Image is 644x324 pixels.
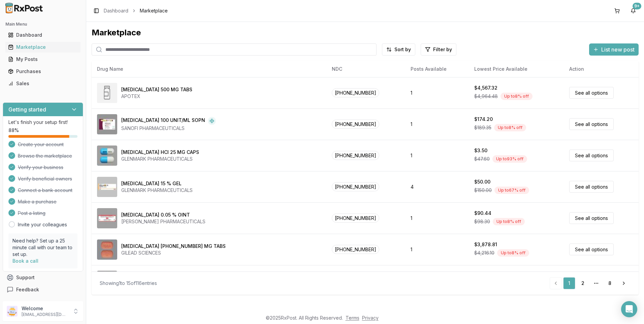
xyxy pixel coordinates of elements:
span: $4,964.48 [474,93,498,100]
div: [MEDICAL_DATA] 500 MG TABS [121,86,192,93]
div: Marketplace [92,27,639,38]
p: [EMAIL_ADDRESS][DOMAIN_NAME] [22,312,68,317]
a: Book a call [12,258,38,264]
td: 1 [405,77,469,108]
a: Terms [346,315,359,321]
img: Atomoxetine HCl 25 MG CAPS [97,145,117,166]
div: $3.50 [474,147,487,154]
div: Dashboard [8,32,78,38]
a: Dashboard [5,29,80,41]
span: [PHONE_NUMBER] [332,151,379,160]
span: Feedback [16,286,39,293]
img: User avatar [7,306,18,317]
a: Dashboard [104,7,128,14]
a: Marketplace [5,41,80,53]
a: Invite your colleagues [18,221,67,228]
span: Verify beneficial owners [18,175,72,182]
button: Support [3,271,83,284]
div: Sales [8,80,78,87]
div: GILEAD SCIENCES [121,250,226,256]
p: Welcome [22,305,68,312]
a: Privacy [362,315,379,321]
a: See all options [569,150,614,161]
th: Lowest Price Available [469,61,564,77]
span: 88 % [8,127,19,134]
div: [MEDICAL_DATA] 100 UNIT/ML SOPN [121,117,205,125]
span: $98.30 [474,218,490,225]
div: [PERSON_NAME] PHARMACEUTICALS [121,218,205,225]
div: $50.00 [474,179,490,185]
nav: pagination [550,277,631,289]
td: 1 [405,234,469,265]
div: Up to 8 % off [493,218,525,225]
span: Marketplace [140,7,168,14]
span: $150.00 [474,187,492,194]
h3: Getting started [8,105,46,114]
button: Dashboard [3,30,83,40]
td: 4 [405,171,469,202]
span: Verify your business [18,164,63,171]
span: Connect a bank account [18,187,72,194]
a: See all options [569,87,614,99]
td: 1 [405,140,469,171]
img: Betamethasone Dipropionate 0.05 % OINT [97,208,117,228]
div: [MEDICAL_DATA] 15 % GEL [121,180,182,187]
button: List new post [589,43,639,56]
span: $189.35 [474,124,491,131]
th: NDC [326,61,406,77]
a: See all options [569,181,614,193]
div: [MEDICAL_DATA] [PHONE_NUMBER] MG TABS [121,243,226,250]
img: RxPost Logo [3,3,46,13]
span: Post a listing [18,210,45,217]
td: 2 [405,265,469,296]
button: 9+ [628,5,639,16]
div: GLENMARK PHARMACEUTICALS [121,187,193,194]
div: Marketplace [8,44,78,51]
p: Let's finish your setup first! [8,119,77,126]
span: List new post [601,45,635,54]
button: Feedback [3,284,83,296]
th: Action [564,61,639,77]
p: Need help? Set up a 25 minute call with our team to set up. [12,237,73,258]
a: My Posts [5,53,80,65]
h2: Main Menu [5,22,80,27]
img: Admelog SoloStar 100 UNIT/ML SOPN [97,114,117,134]
div: $174.20 [474,116,493,123]
div: Up to 8 % off [497,249,529,257]
img: Abiraterone Acetate 500 MG TABS [97,83,117,103]
span: $47.60 [474,156,490,162]
span: [PHONE_NUMBER] [332,245,379,254]
img: Biktarvy 30-120-15 MG TABS [97,239,117,260]
div: [MEDICAL_DATA] HCl 25 MG CAPS [121,149,199,156]
div: $3,878.81 [474,241,497,248]
div: My Posts [8,56,78,63]
div: Up to 93 % off [492,155,527,163]
img: Bis Subcit-Metronid-Tetracyc 140-125-125 MG CAPS [97,271,117,291]
a: 1 [563,277,575,289]
span: [PHONE_NUMBER] [332,120,379,129]
span: [PHONE_NUMBER] [332,214,379,223]
th: Drug Name [92,61,326,77]
button: Purchases [3,66,83,77]
div: Purchases [8,68,78,75]
td: 1 [405,108,469,140]
div: Up to 67 % off [494,187,529,194]
span: [PHONE_NUMBER] [332,88,379,97]
a: See all options [569,118,614,130]
a: Sales [5,77,80,90]
a: Purchases [5,65,80,77]
button: Sort by [382,43,415,56]
div: $90.44 [474,210,491,217]
div: APOTEX [121,93,192,100]
div: SANOFI PHARMACEUTICALS [121,125,216,132]
th: Posts Available [405,61,469,77]
div: Showing 1 to 15 of 116 entries [100,280,157,287]
td: 1 [405,202,469,234]
a: See all options [569,212,614,224]
a: See all options [569,244,614,255]
span: Make a purchase [18,198,57,205]
img: Azelaic Acid 15 % GEL [97,177,117,197]
a: 8 [604,277,616,289]
button: Filter by [421,43,456,56]
div: $4,567.32 [474,85,497,91]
